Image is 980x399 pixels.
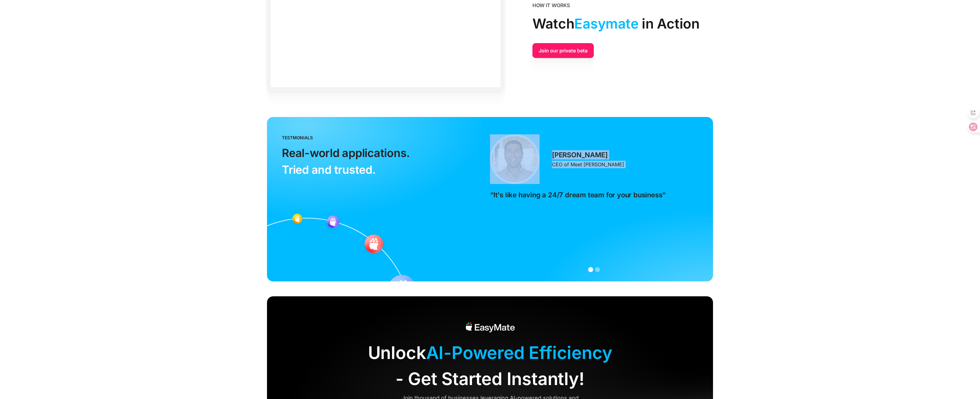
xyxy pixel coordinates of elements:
[490,134,698,264] div: 1 of 2
[642,13,700,34] span: in Action
[532,13,700,34] div: Watch
[574,13,638,34] span: Easymate
[282,145,410,178] div: Real-world applications. ‍
[490,134,698,264] div: carousel
[532,2,570,9] div: HOW IT WORKS
[588,267,593,272] div: Show slide 1 of 2
[552,150,607,159] p: [PERSON_NAME]
[282,134,313,141] div: testmonials
[282,163,376,177] span: Tried and trusted.
[595,267,600,272] div: Show slide 2 of 2
[552,161,624,168] p: CEO of Meet [PERSON_NAME]
[274,340,706,392] div: Unlock
[426,342,612,363] span: AI-Powered Efficiency
[396,366,584,392] span: - Get Started Instantly!
[532,43,594,58] a: Join our private beta
[490,190,666,199] p: “It's like having a 24/7 dream team for your business”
